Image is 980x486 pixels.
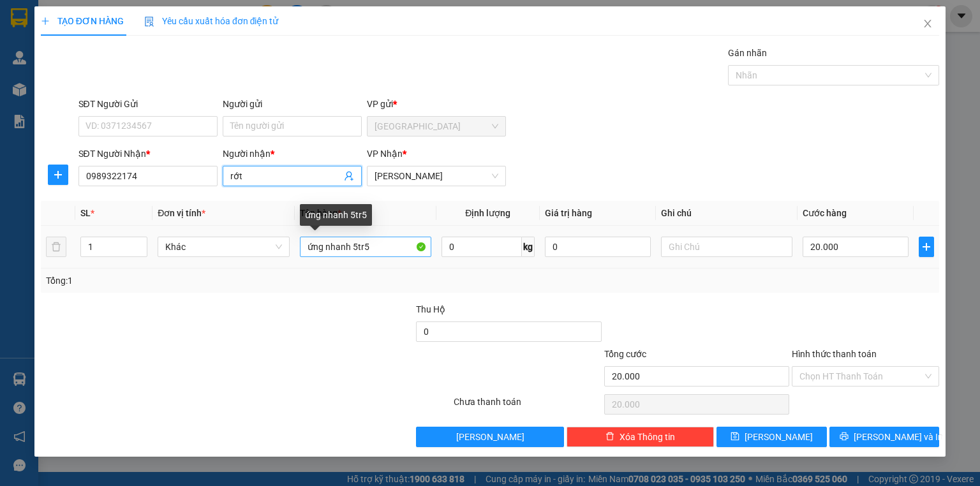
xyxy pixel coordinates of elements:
[728,48,767,58] label: Gán nhãn
[452,395,602,417] div: Chưa thanh toán
[165,237,281,256] span: Khác
[620,430,675,444] span: Xóa Thông tin
[300,204,372,226] div: ứng nhanh 5tr5
[144,16,279,26] span: Yêu cầu xuất hóa đơn điện tử
[78,147,218,161] div: SĐT Người Nhận
[829,427,940,447] button: printer[PERSON_NAME] và In
[375,166,498,186] span: Phan Rang
[41,16,124,26] span: TẠO ĐƠN HÀNG
[923,18,933,29] span: close
[854,430,943,444] span: [PERSON_NAME] và In
[48,170,68,180] span: plus
[567,427,714,447] button: deleteXóa Thông tin
[223,97,362,111] div: Người gửi
[716,427,827,447] button: save[PERSON_NAME]
[158,208,205,218] span: Đơn vị tính
[803,208,847,218] span: Cước hàng
[910,6,946,42] button: Close
[545,208,592,218] span: Giá trị hàng
[78,97,218,111] div: SĐT Người Gửi
[522,237,535,257] span: kg
[656,201,798,226] th: Ghi chú
[223,147,362,161] div: Người nhận
[604,349,646,359] span: Tổng cước
[416,427,563,447] button: [PERSON_NAME]
[375,117,498,136] span: Sài Gòn
[745,430,813,444] span: [PERSON_NAME]
[416,304,445,314] span: Thu Hộ
[48,165,68,185] button: plus
[919,237,934,257] button: plus
[46,237,66,257] button: delete
[661,237,792,257] input: Ghi Chú
[792,349,877,359] label: Hình thức thanh toán
[80,208,91,218] span: SL
[731,432,739,442] span: save
[465,208,510,218] span: Định lượng
[545,237,651,257] input: 0
[300,237,431,257] input: VD: Bàn, Ghế
[46,274,379,288] div: Tổng: 1
[919,242,933,252] span: plus
[840,432,849,442] span: printer
[605,432,614,442] span: delete
[367,149,403,159] span: VP Nhận
[367,97,506,111] div: VP gửi
[456,430,524,444] span: [PERSON_NAME]
[144,17,154,27] img: icon
[41,17,50,26] span: plus
[344,171,354,181] span: user-add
